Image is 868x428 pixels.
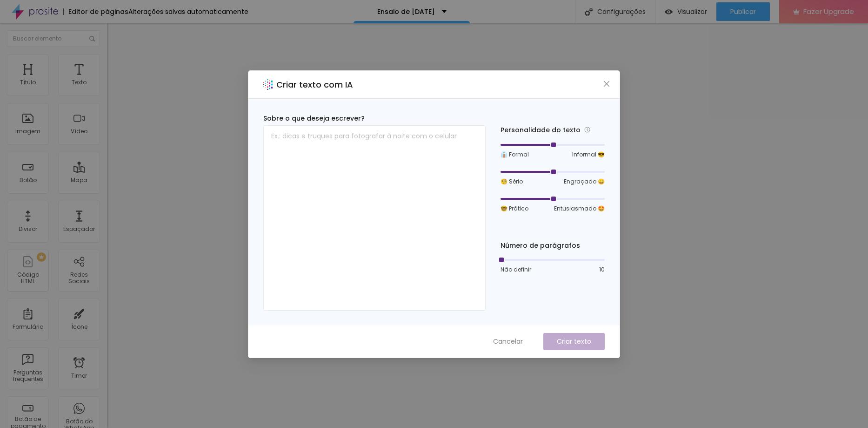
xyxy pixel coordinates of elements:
button: Close [602,79,612,88]
div: Timer [71,373,87,379]
div: Formulário [13,324,43,330]
span: 🤓 Prático [501,204,528,213]
p: Ensaio de [DATE] [377,8,435,15]
div: Sobre o que deseja escrever? [263,114,486,123]
div: Perguntas frequentes [9,369,46,383]
span: 🧐 Sério [501,177,523,186]
div: Ícone [71,324,87,330]
div: Código HTML [9,272,46,285]
div: Texto [72,79,87,86]
img: Icone [89,36,95,41]
h2: Criar texto com IA [276,78,353,91]
span: Informal 😎 [572,150,605,159]
span: Engraçado 😄 [564,177,605,186]
span: Fazer Upgrade [803,7,854,15]
span: Visualizar [677,8,707,15]
div: Editor de páginas [63,8,128,15]
span: Publicar [730,8,756,15]
div: Espaçador [63,226,95,232]
button: Criar texto [543,333,605,350]
button: Publicar [716,2,770,21]
div: Redes Sociais [60,272,97,285]
img: Icone [585,8,593,16]
img: view-1.svg [665,8,673,16]
span: Não definir [501,265,531,274]
div: Vídeo [71,128,87,135]
div: Imagem [15,128,40,135]
button: Visualizar [655,2,716,21]
div: Personalidade do texto [501,125,605,136]
span: close [603,80,610,88]
div: Mapa [71,177,87,183]
span: Entusiasmado 🤩 [554,204,605,213]
div: Número de parágrafos [501,241,605,251]
div: Título [20,79,36,86]
div: Divisor [19,226,37,232]
span: 10 [599,265,605,274]
input: Buscar elemento [7,30,100,47]
span: 👔 Formal [501,150,529,159]
button: Cancelar [484,333,532,350]
div: Botão [20,177,37,183]
span: Cancelar [493,337,523,346]
div: Alterações salvas automaticamente [128,8,248,15]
